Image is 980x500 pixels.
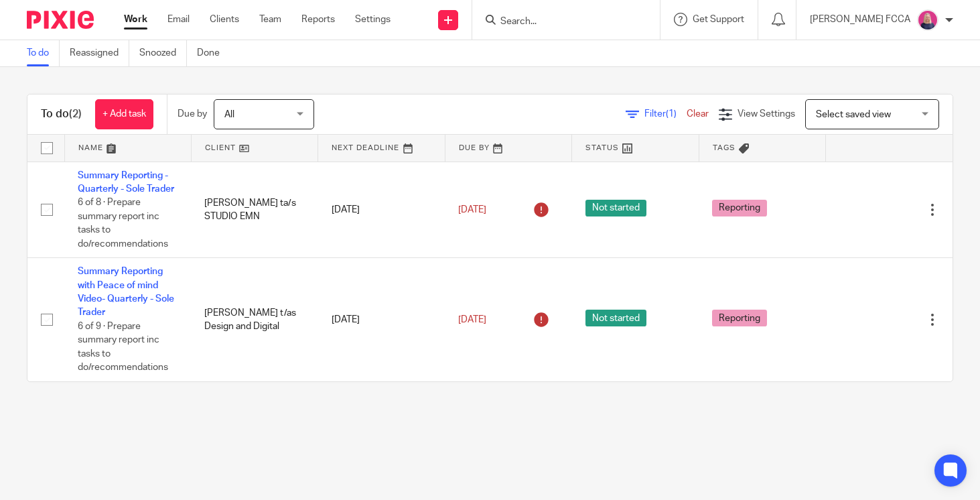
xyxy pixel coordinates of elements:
input: Search [499,16,620,28]
td: [PERSON_NAME] ta/s STUDIO EMN [191,162,318,258]
a: + Add task [95,99,153,129]
a: Snoozed [139,40,187,66]
img: Pixie [27,11,94,29]
a: Team [259,13,281,26]
img: Cheryl%20Sharp%20FCCA.png [917,9,938,31]
a: Clients [210,13,239,26]
span: [DATE] [458,315,486,324]
span: Reporting [712,200,767,216]
span: Tags [713,144,736,151]
a: Done [197,40,230,66]
td: [PERSON_NAME] t/as Design and Digital [191,258,318,381]
a: Clear [687,109,709,119]
span: View Settings [738,109,795,119]
td: [DATE] [318,258,445,381]
span: All [224,110,234,119]
span: Not started [585,200,646,216]
span: Filter [644,109,687,119]
p: Due by [178,107,207,121]
a: Summary Reporting - Quarterly - Sole Trader [78,171,174,194]
h1: To do [41,107,82,121]
span: Not started [585,310,646,326]
span: 6 of 9 · Prepare summary report inc tasks to do/recommendations [78,322,168,373]
span: Select saved view [816,110,891,119]
span: Get Support [693,15,744,24]
span: (1) [666,109,677,119]
a: Email [167,13,190,26]
span: Reporting [712,310,767,326]
span: 6 of 8 · Prepare summary report inc tasks to do/recommendations [78,198,168,249]
p: [PERSON_NAME] FCCA [810,13,910,26]
a: Settings [355,13,391,26]
a: Work [124,13,147,26]
span: (2) [69,109,82,119]
a: Reassigned [70,40,129,66]
a: Summary Reporting with Peace of mind Video- Quarterly - Sole Trader [78,267,174,317]
a: Reports [301,13,335,26]
a: To do [27,40,60,66]
span: [DATE] [458,205,486,214]
td: [DATE] [318,162,445,258]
